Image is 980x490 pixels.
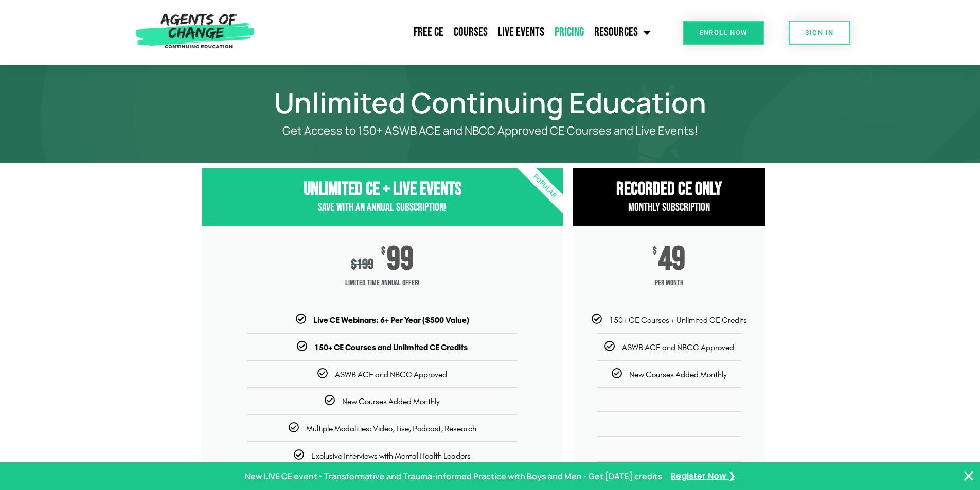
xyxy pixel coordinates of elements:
[387,246,414,273] span: 99
[202,273,563,294] span: Limited Time Annual Offer!
[306,424,476,433] span: Multiple Modalities: Video, Live, Podcast, Research
[449,20,493,45] a: Courses
[671,469,735,484] a: Register Now ❯
[493,20,549,45] a: Live Events
[683,21,764,45] a: Enroll Now
[789,21,850,45] a: SIGN IN
[202,178,563,201] h3: Unlimited CE + Live Events
[313,315,469,325] b: Live CE Webinars: 6+ Per Year ($500 Value)
[589,20,656,45] a: Resources
[700,29,747,36] span: Enroll Now
[629,370,727,379] span: New Courses Added Monthly
[245,469,663,484] p: New LIVE CE event - Transformative and Trauma-informed Practice with Boys and Men - Get [DATE] cr...
[485,127,604,246] div: Popular
[342,396,440,406] span: New Courses Added Monthly
[658,246,685,273] span: 49
[351,256,373,273] div: 199
[653,246,657,257] span: $
[318,201,447,214] span: Save with an Annual Subscription!
[963,470,975,482] button: Close Banner
[335,370,447,379] span: ASWB ACE and NBCC Approved
[408,20,449,45] a: Free CE
[197,90,783,114] h1: Unlimited Continuing Education
[805,29,834,36] span: SIGN IN
[573,273,765,294] span: per month
[609,315,747,325] span: 150+ CE Courses + Unlimited CE Credits
[311,451,471,461] span: Exclusive Interviews with Mental Health Leaders
[238,124,742,137] p: Get Access to 150+ ASWB ACE and NBCC Approved CE Courses and Live Events!
[314,342,468,352] b: 150+ CE Courses and Unlimited CE Credits
[628,201,710,214] span: Monthly Subscription
[549,20,589,45] a: Pricing
[381,246,385,257] span: $
[622,342,734,352] span: ASWB ACE and NBCC Approved
[351,256,357,273] span: $
[573,178,765,201] h3: RECORDED CE ONly
[260,20,656,45] nav: Menu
